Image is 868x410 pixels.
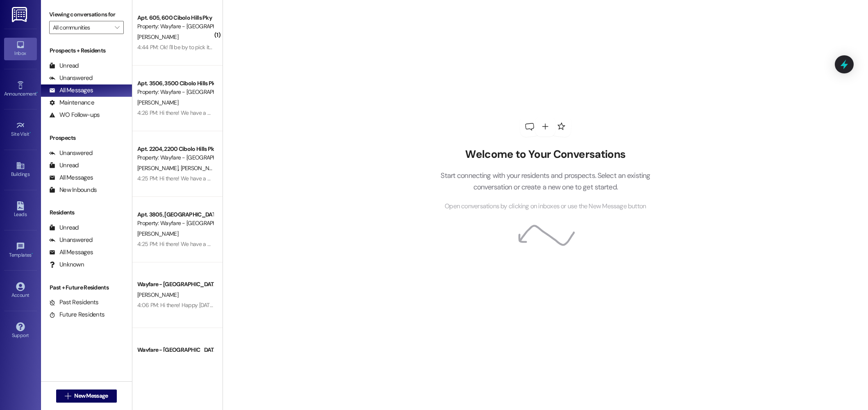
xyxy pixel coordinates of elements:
div: Property: Wayfare - [GEOGRAPHIC_DATA] [137,88,213,96]
div: WO Follow-ups [49,111,100,119]
div: Prospects [41,134,132,142]
div: 4:06 PM: Hi there! Happy [DATE]! Are you still considering Wayfare? (You can always reply STOP to... [137,301,439,309]
span: • [32,251,33,257]
div: All Messages [49,173,93,182]
div: Maintenance [49,98,94,107]
div: 4:25 PM: Hi there! We have a package in the office for you. [137,240,276,248]
button: New Message [56,389,117,403]
div: Unread [49,161,79,170]
a: Account [4,280,37,302]
a: Leads [4,199,37,221]
div: Wayfare - [GEOGRAPHIC_DATA] [137,346,213,354]
div: New Inbounds [49,186,97,194]
span: [PERSON_NAME] [180,164,221,172]
img: ResiDesk Logo [12,7,29,22]
span: • [36,90,38,96]
div: Prospects + Residents [41,46,132,55]
div: Unread [49,61,79,70]
div: Apt. 2204, 2200 Cibolo Hills Pky [137,145,213,153]
a: Buildings [4,159,37,181]
div: Apt. 3805, [GEOGRAPHIC_DATA] [137,210,213,219]
span: • [30,130,31,136]
div: Apt. 605, 600 Cibolo Hills Pky [137,14,213,22]
div: 4:26 PM: Hi there! We have a package in the office for you. [137,109,276,116]
span: [PERSON_NAME] [137,33,178,41]
div: Unanswered [49,236,93,244]
span: New Message [74,392,108,400]
input: All communities [53,21,111,34]
label: Viewing conversations for [49,8,124,21]
span: [PERSON_NAME] [137,291,178,298]
div: 4:44 PM: Ok! I'll be by to pick it up after work. What time do you close? [137,43,304,51]
div: All Messages [49,248,93,257]
div: Past + Future Residents [41,283,132,292]
i:  [65,393,71,399]
div: 4:25 PM: Hi there! We have a package in the office for you. [137,175,276,182]
a: Site Visit • [4,118,37,141]
div: Past Residents [49,298,99,307]
span: [PERSON_NAME] [137,99,178,106]
div: Future Residents [49,310,105,319]
div: Property: Wayfare - [GEOGRAPHIC_DATA] [137,219,213,228]
a: Support [4,320,37,342]
i:  [115,24,119,31]
h2: Welcome to Your Conversations [428,148,663,161]
div: Wayfare - [GEOGRAPHIC_DATA] [137,280,213,289]
a: Inbox [4,38,37,60]
div: Unanswered [49,74,93,82]
p: Start connecting with your residents and prospects. Select an existing conversation or create a n... [428,170,663,193]
div: Unanswered [49,149,93,157]
div: Apt. 3506, 3500 Cibolo Hills Pky [137,79,213,88]
div: Unread [49,223,79,232]
div: Unknown [49,260,84,269]
span: Open conversations by clicking on inboxes or use the New Message button [445,201,646,212]
div: Property: Wayfare - [GEOGRAPHIC_DATA] [137,153,213,162]
span: [PERSON_NAME] [137,230,178,237]
a: Templates • [4,239,37,262]
span: [PERSON_NAME] [137,164,181,172]
div: All Messages [49,86,93,95]
div: Property: Wayfare - [GEOGRAPHIC_DATA] [137,22,213,31]
div: Residents [41,208,132,217]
